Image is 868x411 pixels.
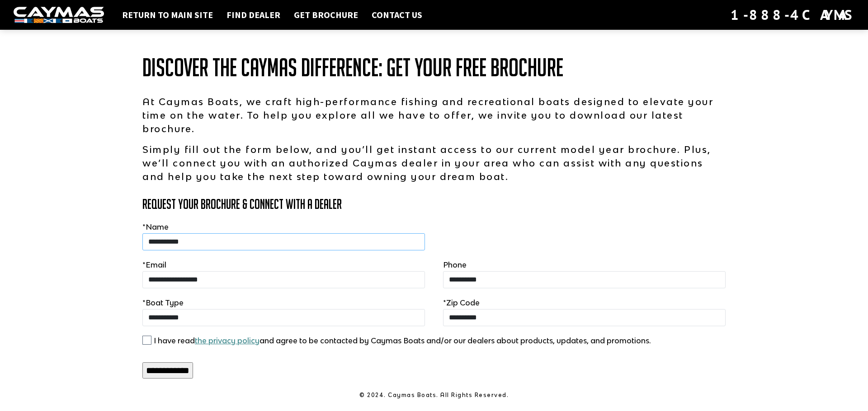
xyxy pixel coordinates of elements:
a: Get Brochure [289,9,363,21]
a: the privacy policy [195,336,259,345]
h1: Discover the Caymas Difference: Get Your Free Brochure [142,54,726,81]
label: Boat Type [142,297,184,308]
label: Zip Code [443,297,480,308]
p: © 2024. Caymas Boats. All Rights Reserved. [142,391,726,399]
a: Find Dealer [222,9,285,21]
a: Return to main site [118,9,217,21]
label: I have read and agree to be contacted by Caymas Boats and/or our dealers about products, updates,... [154,335,651,346]
div: 1-888-4CAYMAS [731,5,854,25]
p: Simply fill out the form below, and you’ll get instant access to our current model year brochure.... [142,143,726,183]
label: Name [142,222,169,232]
img: white-logo-c9c8dbefe5ff5ceceb0f0178aa75bf4bb51f6bca0971e226c86eb53dfe498488.png [14,7,104,23]
label: Email [142,259,166,270]
h3: Request Your Brochure & Connect with a Dealer [142,197,726,212]
p: At Caymas Boats, we craft high-performance fishing and recreational boats designed to elevate you... [142,95,726,135]
label: Phone [443,259,467,270]
a: Contact Us [367,9,427,21]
